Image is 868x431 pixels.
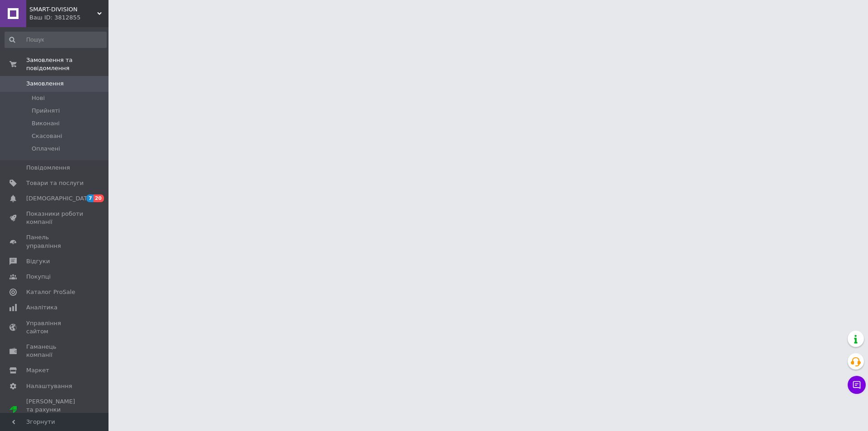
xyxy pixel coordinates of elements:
[26,288,75,296] span: Каталог ProSale
[26,233,84,250] span: Панель управління
[26,56,108,72] span: Замовлення та повідомлення
[32,119,60,128] span: Виконані
[26,257,50,265] span: Відгуки
[32,132,62,140] span: Скасовані
[26,366,49,374] span: Маркет
[26,164,70,172] span: Повідомлення
[26,194,93,203] span: [DEMOGRAPHIC_DATA]
[26,179,84,187] span: Товари та послуги
[29,5,97,14] span: SMART-DIVISION
[26,210,84,226] span: Показники роботи компанії
[848,376,866,394] button: Чат з покупцем
[26,273,51,281] span: Покупці
[94,194,104,202] span: 20
[26,303,57,312] span: Аналітика
[29,14,108,22] div: Ваш ID: 3812855
[32,94,45,102] span: Нові
[26,382,72,390] span: Налаштування
[26,398,84,422] span: [PERSON_NAME] та рахунки
[32,145,60,153] span: Оплачені
[32,107,60,115] span: Прийняті
[5,32,107,48] input: Пошук
[26,343,84,359] span: Гаманець компанії
[26,319,84,336] span: Управління сайтом
[86,194,94,202] span: 7
[26,80,64,88] span: Замовлення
